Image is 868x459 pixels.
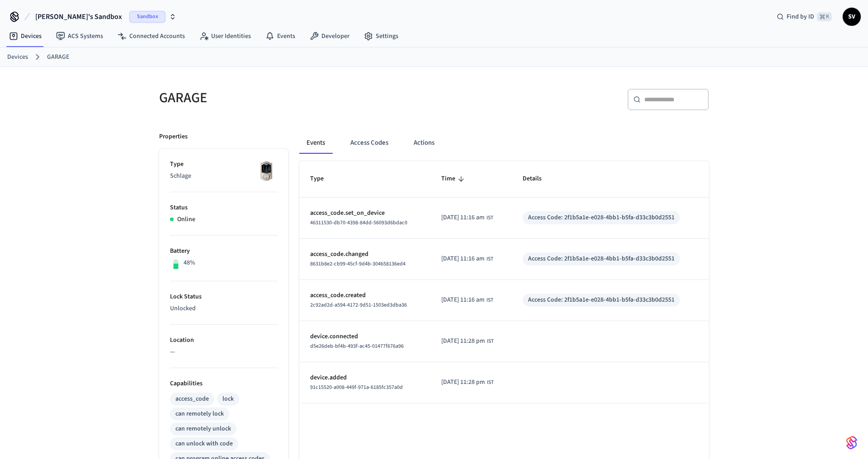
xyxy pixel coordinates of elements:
div: access_code [175,394,209,404]
p: Online [177,215,195,224]
span: [DATE] 11:16 am [441,213,485,222]
div: can remotely lock [175,409,224,419]
p: device.added [310,373,420,383]
p: Status [170,203,278,213]
img: Schlage Sense Smart Deadbolt with Camelot Trim, Front [255,160,278,182]
span: Time [441,172,467,186]
p: access_code.set_on_device [310,208,420,218]
p: access_code.changed [310,250,420,259]
span: 8631b8e2-cb99-45cf-9d4b-304658136ed4 [310,260,406,268]
p: 48% [184,258,195,268]
button: Access Codes [343,132,396,154]
div: can remotely unlock [175,424,231,434]
div: Asia/Calcutta [441,254,493,264]
p: Battery [170,246,278,256]
span: IST [486,214,493,222]
p: Capabilities [170,379,278,388]
div: Find by ID⌘ K [769,9,839,25]
span: IST [487,379,494,387]
span: Details [523,172,553,186]
p: — [170,347,278,357]
a: GARAGE [47,52,69,62]
div: Access Code: 2f1b5a1e-e028-4bb1-b5fa-d33c3b0d2551 [528,295,675,305]
table: sticky table [299,161,709,403]
p: Lock Status [170,292,278,302]
a: Connected Accounts [110,28,192,44]
span: 91c15520-a008-449f-971a-6185fc357a0d [310,383,403,391]
span: Find by ID [787,12,814,21]
p: Schlage [170,171,278,181]
p: Properties [159,132,188,142]
p: device.connected [310,332,420,341]
span: IST [486,296,493,304]
span: d5e26deb-bf4b-493f-ac45-01477f676a96 [310,342,404,350]
div: Asia/Calcutta [441,295,493,305]
a: Events [258,28,302,44]
a: Developer [302,28,357,44]
p: Location [170,336,278,345]
div: Asia/Calcutta [441,336,494,346]
div: Asia/Calcutta [441,213,493,222]
span: ⌘ K [817,12,832,21]
span: [DATE] 11:28 pm [441,336,485,346]
div: Asia/Calcutta [441,378,494,387]
span: IST [486,255,493,263]
span: SV [844,9,860,25]
button: Actions [406,132,442,154]
span: IST [487,337,494,345]
a: User Identities [192,28,258,44]
a: Devices [7,52,28,62]
p: Unlocked [170,304,278,313]
h5: GARAGE [159,89,429,107]
a: Settings [357,28,406,44]
a: Devices [2,28,49,44]
div: lock [222,394,234,404]
span: [DATE] 11:16 am [441,254,485,264]
span: Type [310,172,335,186]
img: SeamLogoGradient.69752ec5.svg [846,435,857,450]
div: ant example [299,132,709,154]
span: [PERSON_NAME]'s Sandbox [35,11,122,22]
span: 2c92ad2d-a594-4172-9d51-1503ed3dba36 [310,301,407,309]
p: Type [170,160,278,169]
p: access_code.created [310,291,420,300]
button: Events [299,132,332,154]
button: SV [843,8,861,26]
span: [DATE] 11:28 pm [441,378,485,387]
div: Access Code: 2f1b5a1e-e028-4bb1-b5fa-d33c3b0d2551 [528,213,675,222]
div: Access Code: 2f1b5a1e-e028-4bb1-b5fa-d33c3b0d2551 [528,254,675,264]
span: [DATE] 11:16 am [441,295,485,305]
a: ACS Systems [49,28,110,44]
div: can unlock with code [175,439,233,449]
span: Sandbox [129,11,165,23]
span: 46311530-db70-4398-84dd-56093d6bdac0 [310,219,407,227]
